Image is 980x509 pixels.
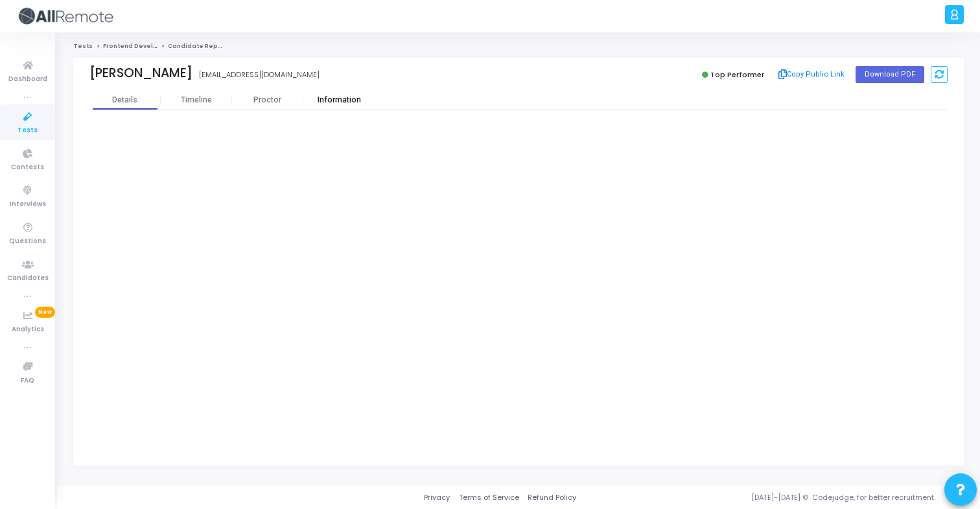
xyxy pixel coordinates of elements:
div: [DATE]-[DATE] © Codejudge, for better recruitment. [576,492,964,503]
a: Refund Policy [528,492,576,503]
span: FAQ [21,375,34,386]
span: New [35,307,55,318]
a: Privacy [424,492,450,503]
a: Tests [73,42,93,50]
span: Candidates [7,273,49,284]
div: Proctor [232,95,303,105]
span: Contests [11,162,44,173]
img: logo [16,3,113,29]
div: Information [303,95,375,105]
div: Details [112,95,137,105]
div: [PERSON_NAME] [89,65,192,80]
span: Analytics [12,324,44,335]
button: Download PDF [856,66,924,83]
div: [EMAIL_ADDRESS][DOMAIN_NAME] [199,69,320,80]
span: Interviews [10,199,46,210]
span: Top Performer [710,69,764,80]
span: Candidate Report [168,42,227,50]
span: Dashboard [8,74,47,85]
a: Terms of Service [459,492,519,503]
span: Tests [17,125,38,136]
button: Copy Public Link [775,65,849,84]
span: Questions [9,236,46,247]
nav: breadcrumb [73,42,964,51]
div: Timeline [181,95,212,105]
a: Frontend Developer (L4) [103,42,183,50]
